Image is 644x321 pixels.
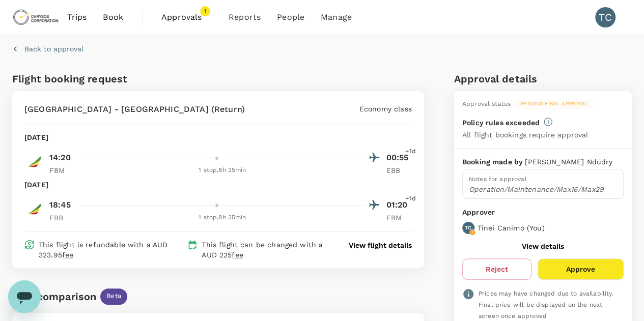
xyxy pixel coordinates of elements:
p: Economy class [359,104,412,114]
p: TC [465,224,471,231]
p: Approver [462,207,624,218]
span: Notes for approval [469,176,527,183]
span: fee [62,251,73,259]
p: Back to approval [24,44,83,54]
p: Policy rules exceeded [462,118,540,128]
button: Approve [538,258,624,280]
span: +1d [405,194,415,204]
p: [DATE] [24,132,48,142]
p: EBB [386,165,412,176]
p: This flight can be changed with a AUD 225 [202,240,330,260]
button: Reject [462,258,531,280]
p: FBM [386,213,412,223]
img: ET [24,199,45,219]
p: [DATE] [24,180,48,190]
img: ET [24,152,45,172]
p: [GEOGRAPHIC_DATA] - [GEOGRAPHIC_DATA] (Return) [24,103,245,115]
span: Trips [67,11,87,23]
p: Booking made by [462,157,525,167]
span: Approvals [161,11,212,23]
p: FBM [49,165,75,176]
p: 01:20 [386,199,412,211]
iframe: Button to launch messaging window [8,280,41,313]
div: Fare comparison [12,288,96,305]
p: This flight is refundable with a AUD 323.95 [39,240,183,260]
p: Operation/Maintenance/Max16/Max29 [469,184,617,194]
span: Book [103,11,123,23]
span: +1d [405,147,415,157]
p: 18:45 [49,199,71,211]
p: 00:55 [386,152,412,164]
p: EBB [49,213,75,223]
span: fee [232,251,243,259]
span: Beta [100,291,127,301]
div: TC [595,7,615,27]
span: 1 [200,6,210,16]
span: Prices may have changed due to availability. Final price will be displayed on the next screen onc... [479,290,613,319]
p: Tinei Canimo ( You ) [478,223,545,233]
h6: Approval details [454,71,632,87]
span: Manage [321,11,352,23]
p: All flight bookings require approval [462,130,588,140]
div: 1 stop , 8h 35min [81,213,364,223]
span: Pending final approval [515,100,594,107]
img: Chrysos Corporation [12,6,59,28]
h6: Flight booking request [12,71,216,87]
span: People [277,11,304,23]
button: View flight details [349,240,412,250]
button: Back to approval [12,44,83,54]
span: Reports [229,11,261,23]
p: 14:20 [49,152,71,164]
button: View details [522,242,564,250]
div: 1 stop , 8h 35min [81,165,364,176]
div: Approval status [462,99,511,109]
p: [PERSON_NAME] Ndudry [525,157,612,167]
